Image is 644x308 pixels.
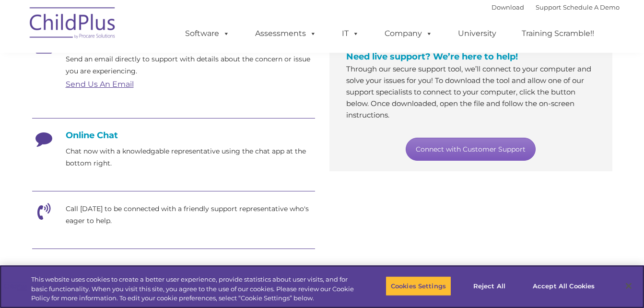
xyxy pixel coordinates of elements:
[448,24,506,43] a: University
[536,3,561,11] a: Support
[66,80,134,89] a: Send Us An Email
[66,53,315,77] p: Send an email directly to support with details about the concern or issue you are experiencing.
[459,276,519,296] button: Reject All
[527,276,600,296] button: Accept All Cookies
[512,24,604,43] a: Training Scramble!!
[492,3,620,11] font: |
[25,0,121,48] img: ChildPlus by Procare Solutions
[346,51,518,62] span: Need live support? We’re here to help!
[406,138,536,161] a: Connect with Customer Support
[386,276,451,296] button: Cookies Settings
[492,3,524,11] a: Download
[66,145,315,169] p: Chat now with a knowledgable representative using the chat app at the bottom right.
[66,203,315,227] p: Call [DATE] to be connected with a friendly support representative who's eager to help.
[246,24,326,43] a: Assessments
[563,3,620,11] a: Schedule A Demo
[346,63,596,121] p: Through our secure support tool, we’ll connect to your computer and solve your issues for you! To...
[176,24,239,43] a: Software
[31,275,354,303] div: This website uses cookies to create a better user experience, provide statistics about user visit...
[375,24,442,43] a: Company
[32,130,315,141] h4: Online Chat
[618,275,639,296] button: Close
[332,24,369,43] a: IT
